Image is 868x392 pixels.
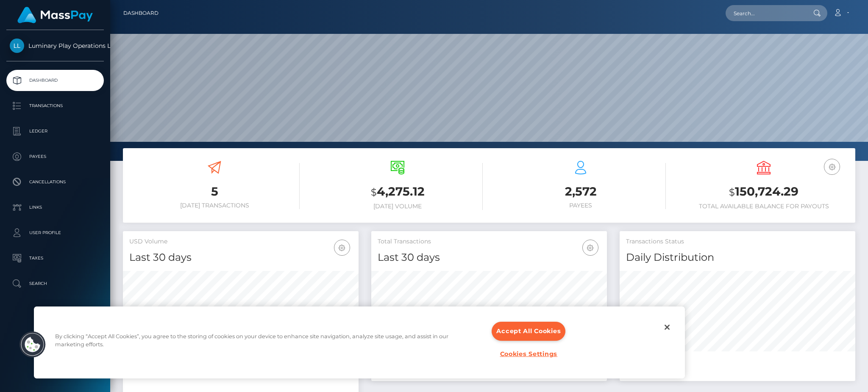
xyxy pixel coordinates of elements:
[10,176,100,188] p: Cancellations
[123,4,159,22] a: Dashboard
[626,250,849,265] h4: Daily Distribution
[10,201,100,214] p: Links
[17,7,93,23] img: MassPay Logo
[729,186,735,198] small: $
[6,42,104,50] span: Luminary Play Operations Limited
[129,202,300,209] h6: [DATE] Transactions
[129,250,352,265] h4: Last 30 days
[679,183,849,201] h3: 150,724.29
[495,183,666,200] h3: 2,572
[6,146,104,167] a: Payees
[6,197,104,218] a: Links
[10,39,24,53] img: Luminary Play Operations Limited
[312,203,483,210] h6: [DATE] Volume
[10,150,100,163] p: Payees
[658,318,676,337] button: Close
[6,121,104,142] a: Ledger
[6,171,104,193] a: Cancellations
[10,252,100,265] p: Taxes
[10,74,100,87] p: Dashboard
[312,183,483,201] h3: 4,275.12
[6,248,104,269] a: Taxes
[371,186,377,198] small: $
[726,5,805,21] input: Search...
[495,345,562,363] button: Cookies Settings
[495,202,666,209] h6: Payees
[10,99,100,112] p: Transactions
[34,306,685,378] div: Privacy
[6,95,104,116] a: Transactions
[129,183,300,200] h3: 5
[628,367,847,376] div: Last hours
[10,125,100,138] p: Ledger
[378,237,601,246] h5: Total Transactions
[10,226,100,239] p: User Profile
[679,203,849,210] h6: Total Available Balance for Payouts
[10,277,100,290] p: Search
[492,322,565,341] button: Accept All Cookies
[6,70,104,91] a: Dashboard
[55,332,451,353] div: By clicking “Accept All Cookies”, you agree to the storing of cookies on your device to enhance s...
[6,273,104,294] a: Search
[378,250,601,265] h4: Last 30 days
[6,222,104,243] a: User Profile
[626,237,849,246] h5: Transactions Status
[19,331,46,358] button: Cookies
[129,237,352,246] h5: USD Volume
[34,306,685,378] div: Cookie banner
